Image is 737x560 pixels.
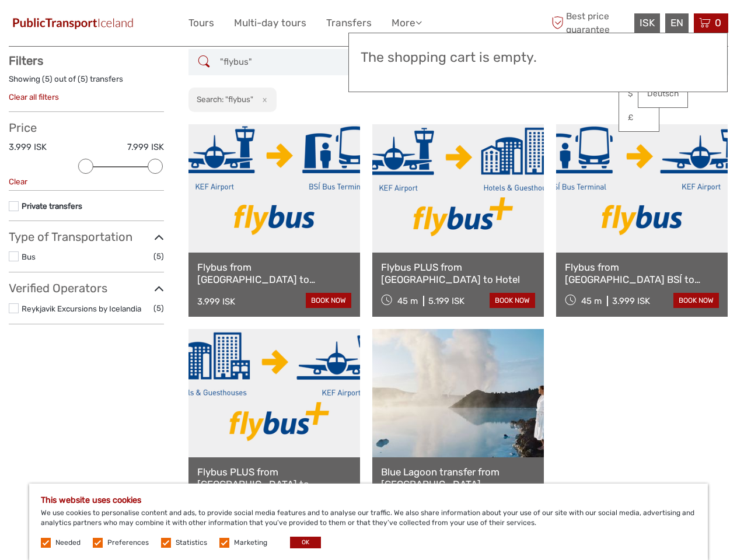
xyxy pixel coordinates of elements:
[107,538,149,548] label: Preferences
[428,296,464,306] div: 5.199 ISK
[9,176,164,187] div: Clear
[290,537,321,548] button: OK
[619,107,659,128] a: £
[22,252,36,261] a: Bus
[361,50,715,66] h3: The shopping cart is empty.
[397,296,418,306] span: 45 m
[381,261,535,285] a: Flybus PLUS from [GEOGRAPHIC_DATA] to Hotel
[127,141,164,153] label: 7.999 ISK
[638,83,687,104] a: Deutsch
[234,15,306,32] a: Multi-day tours
[22,304,141,313] a: Reykjavik Excursions by Icelandia
[9,121,164,135] h3: Price
[215,52,354,72] input: SEARCH
[45,73,50,85] label: 5
[392,15,422,32] a: More
[176,538,207,548] label: Statistics
[197,296,235,307] div: 3.999 ISK
[9,230,164,244] h3: Type of Transportation
[612,296,650,306] div: 3.999 ISK
[22,201,82,211] a: Private transfers
[306,293,351,308] a: book now
[9,15,137,32] img: 649-6460f36e-8799-4323-b450-83d04da7ab63_logo_small.jpg
[381,466,535,490] a: Blue Lagoon transfer from [GEOGRAPHIC_DATA]
[29,484,708,560] div: We use cookies to personalise content and ads, to provide social media features and to analyse ou...
[9,92,59,101] a: Clear all filters
[640,17,655,29] span: ISK
[9,73,164,92] div: Showing ( ) out of ( ) transfers
[197,261,351,285] a: Flybus from [GEOGRAPHIC_DATA] to [GEOGRAPHIC_DATA] BSÍ
[255,93,271,106] button: x
[55,538,81,548] label: Needed
[619,83,659,104] a: $
[234,538,267,548] label: Marketing
[41,495,696,505] h5: This website uses cookies
[81,73,85,85] label: 5
[197,466,351,490] a: Flybus PLUS from [GEOGRAPHIC_DATA] to [GEOGRAPHIC_DATA]
[16,20,132,30] p: We're away right now. Please check back later!
[153,250,164,263] span: (5)
[326,15,372,32] a: Transfers
[9,281,164,295] h3: Verified Operators
[581,296,602,306] span: 45 m
[673,293,719,308] a: book now
[188,15,214,32] a: Tours
[134,18,148,32] button: Open LiveChat chat widget
[9,141,47,153] label: 3.999 ISK
[490,293,535,308] a: book now
[197,94,253,104] h2: Search: "flybus"
[153,302,164,315] span: (5)
[565,261,719,285] a: Flybus from [GEOGRAPHIC_DATA] BSÍ to [GEOGRAPHIC_DATA]
[713,17,723,29] span: 0
[549,10,631,36] span: Best price guarantee
[9,54,43,68] strong: Filters
[665,13,689,33] div: EN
